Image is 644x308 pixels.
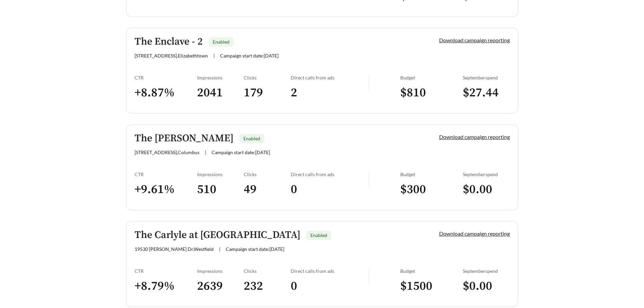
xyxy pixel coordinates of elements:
[244,171,291,177] div: Clicks
[400,182,463,197] h3: $ 300
[400,268,463,274] div: Budget
[135,171,197,177] div: CTR
[463,182,510,197] h3: $ 0.00
[291,182,369,197] h3: 0
[197,171,244,177] div: Impressions
[135,279,197,294] h3: + 8.79 %
[197,85,244,100] h3: 2041
[291,75,369,80] div: Direct calls from ads
[205,149,206,155] span: |
[126,28,518,114] a: The Enclave - 2Enabled[STREET_ADDRESS],Elizabethtown|Campaign start date:[DATE]Download campaign ...
[135,182,197,197] h3: + 9.61 %
[135,53,208,58] span: [STREET_ADDRESS] , Elizabethtown
[135,246,214,252] span: 19530 [PERSON_NAME] Dr , Westfield
[463,279,510,294] h3: $ 0.00
[135,230,301,241] h5: The Carlyle at [GEOGRAPHIC_DATA]
[463,268,510,274] div: September spend
[197,268,244,274] div: Impressions
[126,221,518,307] a: The Carlyle at [GEOGRAPHIC_DATA]Enabled19530 [PERSON_NAME] Dr,Westfield|Campaign start date:[DATE...
[197,279,244,294] h3: 2639
[400,75,463,80] div: Budget
[135,36,203,47] h5: The Enclave - 2
[212,149,270,155] span: Campaign start date: [DATE]
[400,85,463,100] h3: $ 810
[439,134,510,140] a: Download campaign reporting
[291,268,369,274] div: Direct calls from ads
[213,53,215,58] span: |
[244,75,291,80] div: Clicks
[135,75,197,80] div: CTR
[463,171,510,177] div: September spend
[310,232,327,238] span: Enabled
[135,85,197,100] h3: + 8.87 %
[463,85,510,100] h3: $ 27.44
[226,246,284,252] span: Campaign start date: [DATE]
[135,149,199,155] span: [STREET_ADDRESS] , Columbus
[197,182,244,197] h3: 510
[400,171,463,177] div: Budget
[243,136,260,141] span: Enabled
[244,182,291,197] h3: 49
[369,75,369,91] img: line
[291,85,369,100] h3: 2
[291,279,369,294] h3: 0
[369,171,369,188] img: line
[197,75,244,80] div: Impressions
[439,230,510,237] a: Download campaign reporting
[244,268,291,274] div: Clicks
[439,37,510,43] a: Download campaign reporting
[400,279,463,294] h3: $ 1500
[219,246,220,252] span: |
[244,85,291,100] h3: 179
[135,133,234,144] h5: The [PERSON_NAME]
[126,124,518,210] a: The [PERSON_NAME]Enabled[STREET_ADDRESS],Columbus|Campaign start date:[DATE]Download campaign rep...
[291,171,369,177] div: Direct calls from ads
[135,268,197,274] div: CTR
[244,279,291,294] h3: 232
[369,268,369,284] img: line
[213,39,230,45] span: Enabled
[463,75,510,80] div: September spend
[220,53,279,58] span: Campaign start date: [DATE]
